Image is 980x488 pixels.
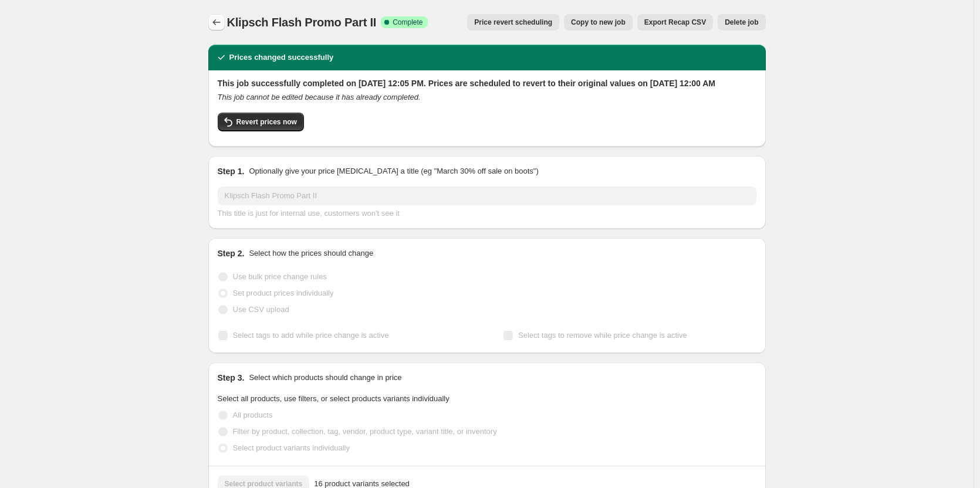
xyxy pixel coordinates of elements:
span: This title is just for internal use, customers won't see it [218,209,400,218]
input: 30% off holiday sale [218,187,756,205]
span: Filter by product, collection, tag, vendor, product type, variant title, or inventory [233,427,497,436]
span: Export Recap CSV [644,18,706,27]
span: Use CSV upload [233,305,289,314]
h2: Prices changed successfully [229,52,334,63]
h2: Step 1. [218,165,245,177]
span: Select tags to remove while price change is active [518,331,687,340]
span: Price revert scheduling [474,18,552,27]
button: Delete job [718,14,765,30]
span: Use bulk price change rules [233,272,327,281]
span: Select all products, use filters, or select products variants individually [218,394,450,403]
span: Set product prices individually [233,289,334,297]
button: Copy to new job [564,14,633,30]
span: Klipsch Flash Promo Part II [227,16,377,29]
p: Optionally give your price [MEDICAL_DATA] a title (eg "March 30% off sale on boots") [249,165,538,177]
span: Delete job [725,18,758,27]
button: Price revert scheduling [467,14,559,30]
span: Revert prices now [236,117,297,127]
p: Select which products should change in price [249,372,401,384]
h2: Step 3. [218,372,245,384]
span: All products [233,411,273,419]
span: Complete [393,18,423,27]
p: Select how the prices should change [249,248,373,259]
i: This job cannot be edited because it has already completed. [218,93,421,101]
button: Revert prices now [218,113,304,131]
span: Copy to new job [571,18,626,27]
h2: Step 2. [218,248,245,259]
button: Price change jobs [208,14,225,30]
button: Export Recap CSV [637,14,713,30]
span: Select product variants individually [233,443,350,452]
span: Select tags to add while price change is active [233,331,389,340]
h2: This job successfully completed on [DATE] 12:05 PM. Prices are scheduled to revert to their origi... [218,77,756,89]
